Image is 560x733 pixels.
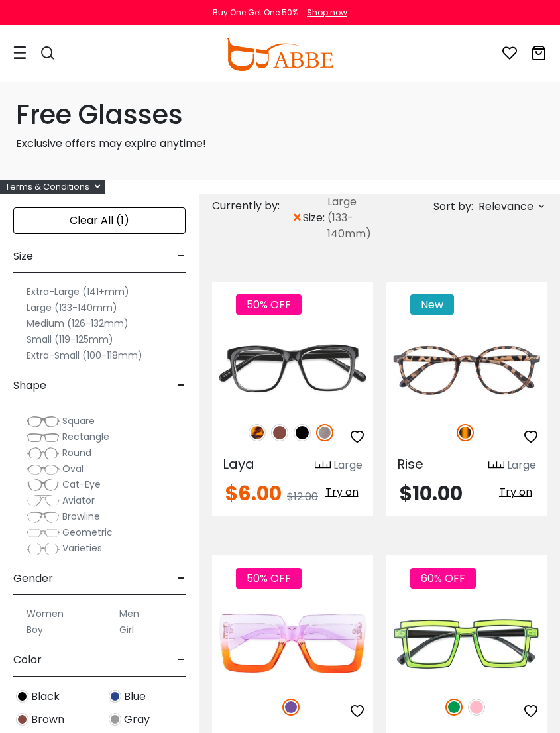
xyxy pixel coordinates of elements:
span: Blue [124,689,146,705]
span: Try on [325,484,359,500]
img: abbeglasses.com [224,38,333,71]
div: Large [507,457,536,473]
span: Size [13,241,33,272]
label: Women [27,606,64,622]
div: Buy One Get One 50% [213,7,298,19]
img: Green [445,699,463,716]
img: Round.png [27,447,60,460]
span: size: [303,210,327,226]
span: Browline [62,510,100,523]
img: Geometric.png [27,526,60,539]
span: 60% OFF [410,568,476,589]
img: Rectangle.png [27,431,60,444]
label: Boy [27,622,43,638]
span: - [177,644,186,676]
label: Men [119,606,139,622]
span: $12.00 [287,489,318,504]
span: Cat-Eye [62,478,101,491]
img: Square.png [27,415,60,428]
button: Try on [495,484,536,501]
span: Black [31,689,60,705]
img: Purple Spark - Plastic ,Universal Bridge Fit [212,603,373,683]
img: Gun Laya - Plastic ,Universal Bridge Fit [212,329,373,410]
span: Large (133-140mm) [327,194,374,242]
span: Aviator [62,494,95,507]
img: Brown [16,713,28,726]
span: 50% OFF [236,294,302,315]
img: Gray [109,713,121,726]
div: Currently by: [212,194,292,218]
label: Extra-Small (100-118mm) [27,347,142,363]
img: Aviator.png [27,494,60,508]
span: Shape [13,370,46,402]
span: Square [62,414,95,427]
div: Large [333,457,363,473]
span: × [292,206,303,230]
span: - [177,241,186,272]
span: Gray [124,712,150,728]
span: Rise [397,455,423,473]
span: Varieties [62,541,102,555]
label: Extra-Large (141+mm) [27,284,129,300]
p: Exclusive offers may expire anytime! [16,136,544,152]
img: size ruler [488,461,504,471]
span: Color [13,644,42,676]
img: Black [16,690,28,703]
img: Tortoise [457,424,474,441]
a: Shop now [300,7,347,18]
img: Purple [282,699,300,716]
span: 50% OFF [236,568,302,589]
span: Rectangle [62,430,109,443]
img: Pink [468,699,485,716]
img: Tortoise Rise - Plastic ,Adjust Nose Pads [386,329,547,410]
span: - [177,370,186,402]
img: Cat-Eye.png [27,479,60,492]
div: Clear All (1) [13,207,186,234]
span: $10.00 [400,479,463,508]
span: Gender [13,563,53,594]
img: Black [294,424,311,441]
span: Sort by: [433,199,473,214]
span: Relevance [478,195,533,219]
img: Leopard [249,424,266,441]
h1: Free Glasses [16,99,544,131]
span: Oval [62,462,84,475]
button: Try on [321,484,363,501]
span: $6.00 [225,479,282,508]
span: New [410,294,454,315]
img: Browline.png [27,510,60,524]
span: Try on [499,484,532,500]
label: Medium (126-132mm) [27,315,129,331]
span: Brown [31,712,64,728]
img: Blue [109,690,121,703]
img: size ruler [315,461,331,471]
img: Brown [271,424,288,441]
img: Green Causeway - Plastic ,Universal Bridge Fit [386,603,547,683]
span: Geometric [62,526,113,539]
img: Varieties.png [27,542,60,556]
label: Small (119-125mm) [27,331,113,347]
img: Oval.png [27,463,60,476]
span: - [177,563,186,594]
div: Shop now [307,7,347,19]
label: Large (133-140mm) [27,300,117,315]
span: Laya [223,455,254,473]
label: Girl [119,622,134,638]
span: Round [62,446,91,459]
img: Gun [316,424,333,441]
